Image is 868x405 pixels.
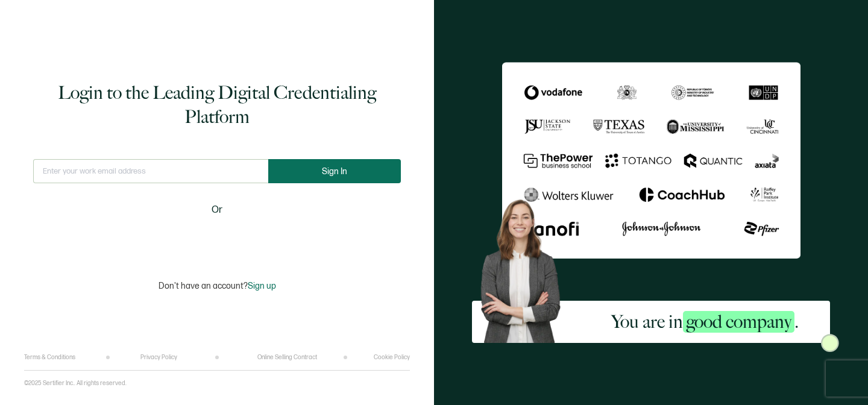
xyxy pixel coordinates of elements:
[33,159,268,183] input: Enter your work email address
[24,354,75,361] a: Terms & Conditions
[821,334,839,352] img: Sertifier Login
[33,81,401,129] h1: Login to the Leading Digital Credentialing Platform
[472,192,579,343] img: Sertifier Login - You are in <span class="strong-h">good company</span>. Hero
[159,281,276,291] p: Don't have an account?
[248,281,276,291] span: Sign up
[611,310,799,334] h2: You are in .
[502,62,800,259] img: Sertifier Login - You are in <span class="strong-h">good company</span>.
[374,354,410,361] a: Cookie Policy
[140,354,177,361] a: Privacy Policy
[24,380,127,387] p: ©2025 Sertifier Inc.. All rights reserved.
[683,311,794,333] span: good company
[322,167,347,176] span: Sign In
[268,159,401,183] button: Sign In
[142,225,292,252] iframe: Sign in with Google Button
[212,202,222,218] span: Or
[257,354,317,361] a: Online Selling Contract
